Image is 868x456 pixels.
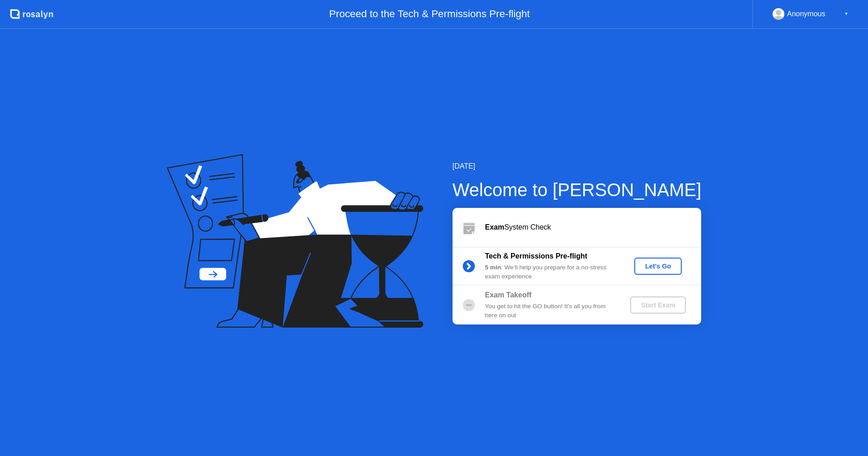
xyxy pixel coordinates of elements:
div: [DATE] [453,161,702,172]
div: Start Exam [634,301,682,309]
b: 5 min [485,264,501,271]
button: Start Exam [630,296,686,314]
div: Let's Go [638,263,678,270]
b: Exam [485,223,505,231]
div: Welcome to [PERSON_NAME] [453,176,702,203]
b: Tech & Permissions Pre-flight [485,252,587,260]
button: Let's Go [634,258,682,275]
div: You get to hit the GO button! It’s all you from here on out [485,302,615,320]
div: ▼ [844,8,849,20]
div: : We’ll help you prepare for a no-stress exam experience [485,263,615,282]
b: Exam Takeoff [485,291,532,299]
div: Anonymous [787,8,826,20]
div: System Check [485,222,701,233]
